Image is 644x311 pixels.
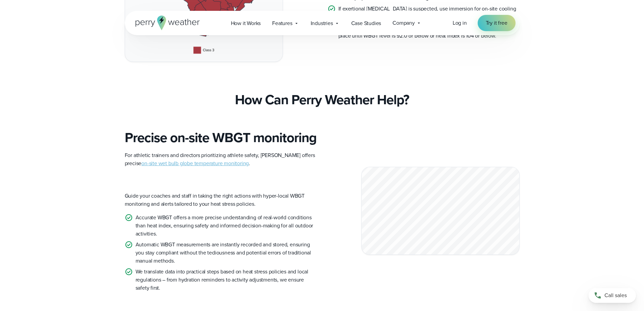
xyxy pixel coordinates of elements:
span: Call sales [604,291,627,299]
h3: Precise on-site WBGT monitoring [125,130,317,146]
a: Call sales [589,288,636,303]
span: Company [392,19,415,27]
p: Automatic WBGT measurements are instantly recorded and stored, ensuring you stay compliant withou... [136,241,317,265]
span: Features [272,19,292,27]
span: Guide your coaches and staff in taking the right actions with hyper-local WBGT monitoring and ale... [125,192,305,208]
p: If exertional [MEDICAL_DATA] is suspected, use immersion for on-site cooling before transporting ... [338,5,520,21]
p: Accurate WBGT offers a more precise understanding of real-world conditions than heat index, ensur... [136,214,317,238]
a: How it Works [225,16,267,30]
span: Case Studies [351,19,381,27]
h3: How Can Perry Weather Help? [235,92,409,108]
span: How it Works [231,19,261,27]
a: Try it free [478,15,516,31]
a: Log in [453,19,467,27]
a: Case Studies [345,16,387,30]
span: Log in [453,19,467,27]
span: Industries [311,19,333,27]
p: For athletic trainers and directors prioritizing athlete safety, [PERSON_NAME] offers precise . [125,151,317,168]
a: on-site wet bulb globe temperature monitoring [141,159,249,167]
p: We translate data into practical steps based on heat stress policies and local regulations – from... [136,268,317,292]
span: Try it free [486,19,507,27]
